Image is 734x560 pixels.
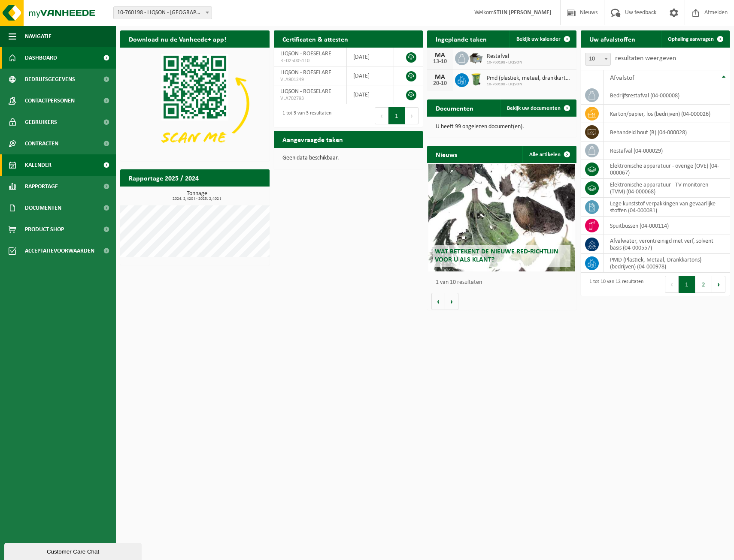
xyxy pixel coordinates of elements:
[604,142,730,160] td: restafval (04-000029)
[665,276,679,293] button: Previous
[604,254,730,273] td: PMD (Plastiek, Metaal, Drankkartons) (bedrijven) (04-000978)
[695,276,712,293] button: 2
[25,176,58,197] span: Rapportage
[507,105,561,111] span: Bekijk uw documenten
[487,53,522,60] span: Restafval
[347,66,394,85] td: [DATE]
[25,133,58,154] span: Contracten
[405,107,419,124] button: Next
[487,60,522,65] span: 10-760198 - LIQSON
[585,53,610,65] span: 10
[347,85,394,104] td: [DATE]
[25,47,57,69] span: Dashboard
[712,276,725,293] button: Next
[435,248,558,263] span: Wat betekent de nieuwe RED-richtlijn voor u als klant?
[604,179,730,198] td: elektronische apparatuur - TV-monitoren (TVM) (04-000068)
[282,155,415,161] p: Geen data beschikbaar.
[431,81,449,87] div: 20-10
[25,219,64,240] span: Product Shop
[280,95,340,102] span: VLA702793
[436,280,572,286] p: 1 van 10 resultaten
[274,131,352,148] h2: Aangevraagde taken
[581,30,644,47] h2: Uw afvalstoffen
[604,235,730,254] td: afvalwater, verontreinigd met verf, solvent basis (04-000557)
[436,124,568,130] p: U heeft 99 ongelezen document(en).
[375,107,388,124] button: Previous
[25,111,57,133] span: Gebruikers
[516,36,561,42] span: Bekijk uw kalender
[427,99,482,116] h2: Documenten
[431,74,449,81] div: MA
[522,146,576,163] a: Alle artikelen
[25,197,61,219] span: Documenten
[469,50,483,65] img: WB-5000-GAL-GY-01
[494,9,552,16] strong: STIJN [PERSON_NAME]
[280,69,331,76] span: LIQSON - ROESELARE
[679,276,695,293] button: 1
[120,48,270,160] img: Download de VHEPlus App
[206,186,269,203] a: Bekijk rapportage
[25,90,75,111] span: Contactpersonen
[487,82,572,87] span: 10-760198 - LIQSON
[280,88,331,95] span: LIQSON - ROESELARE
[114,7,212,19] span: 10-760198 - LIQSON - ROESELARE
[274,30,357,47] h2: Certificaten & attesten
[427,146,466,163] h2: Nieuws
[604,105,730,123] td: karton/papier, los (bedrijven) (04-000026)
[510,30,576,48] a: Bekijk uw kalender
[120,30,235,47] h2: Download nu de Vanheede+ app!
[120,169,207,186] h2: Rapportage 2025 / 2024
[668,36,714,42] span: Ophaling aanvragen
[585,275,643,294] div: 1 tot 10 van 12 resultaten
[431,52,449,59] div: MA
[445,293,458,310] button: Volgende
[427,30,495,47] h2: Ingeplande taken
[604,123,730,142] td: behandeld hout (B) (04-000028)
[428,164,575,271] a: Wat betekent de nieuwe RED-richtlijn voor u als klant?
[610,75,634,81] span: Afvalstof
[25,69,75,90] span: Bedrijfsgegevens
[25,26,52,47] span: Navigatie
[604,217,730,235] td: spuitbussen (04-000114)
[124,191,270,201] h3: Tonnage
[661,30,729,48] a: Ophaling aanvragen
[347,48,394,66] td: [DATE]
[388,107,405,124] button: 1
[280,51,331,57] span: LIQSON - ROESELARE
[604,86,730,105] td: bedrijfsrestafval (04-000008)
[113,6,212,19] span: 10-760198 - LIQSON - ROESELARE
[25,154,52,176] span: Kalender
[487,75,572,82] span: Pmd (plastiek, metaal, drankkartons) (bedrijven)
[431,59,449,65] div: 13-10
[280,76,340,83] span: VLA901249
[585,53,611,66] span: 10
[500,99,576,117] a: Bekijk uw documenten
[25,240,94,262] span: Acceptatievoorwaarden
[280,57,340,64] span: RED25005110
[431,293,445,310] button: Vorige
[469,72,483,87] img: WB-0240-HPE-GN-50
[604,198,730,217] td: lege kunststof verpakkingen van gevaarlijke stoffen (04-000081)
[4,541,143,560] iframe: chat widget
[615,55,676,62] label: resultaten weergeven
[278,106,331,125] div: 1 tot 3 van 3 resultaten
[124,197,270,201] span: 2024: 2,420 t - 2025: 2,402 t
[604,160,730,179] td: elektronische apparatuur - overige (OVE) (04-000067)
